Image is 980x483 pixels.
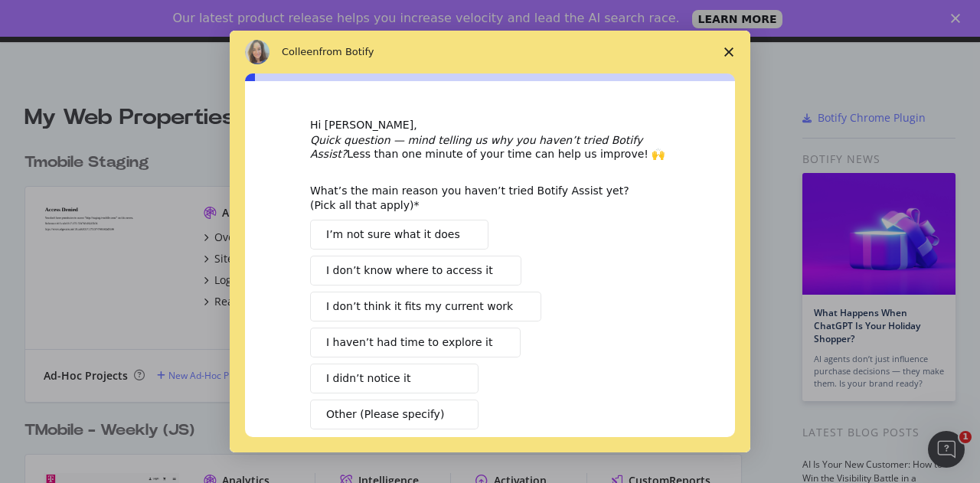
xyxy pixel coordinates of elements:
span: from Botify [319,46,374,57]
div: What’s the main reason you haven’t tried Botify Assist yet? (Pick all that apply) [310,184,647,211]
span: I don’t think it fits my current work [326,299,513,315]
img: Profile image for Colleen [245,40,269,64]
button: I’m not sure what it does [310,220,488,250]
div: Hi [PERSON_NAME], [310,118,670,133]
span: I don’t know where to access it [326,263,493,279]
button: I haven’t had time to explore it [310,328,521,357]
button: I don’t think it fits my current work [310,292,541,321]
button: Other (Please specify) [310,400,479,429]
button: I didn’t notice it [310,364,479,393]
a: LEARN MORE [692,10,783,28]
span: I’m not sure what it does [326,227,460,243]
div: Our latest product release helps you increase velocity and lead the AI search race. [173,11,680,26]
i: Quick question — mind telling us why you haven’t tried Botify Assist? [310,134,642,160]
span: I didn’t notice it [326,370,410,387]
div: Close [951,14,966,23]
span: I haven’t had time to explore it [326,335,492,351]
div: Less than one minute of your time can help us improve! 🙌 [310,133,670,161]
span: Close survey [707,31,750,73]
span: Colleen [282,46,319,57]
span: Other (Please specify) [326,406,444,423]
button: I don’t know where to access it [310,256,521,286]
